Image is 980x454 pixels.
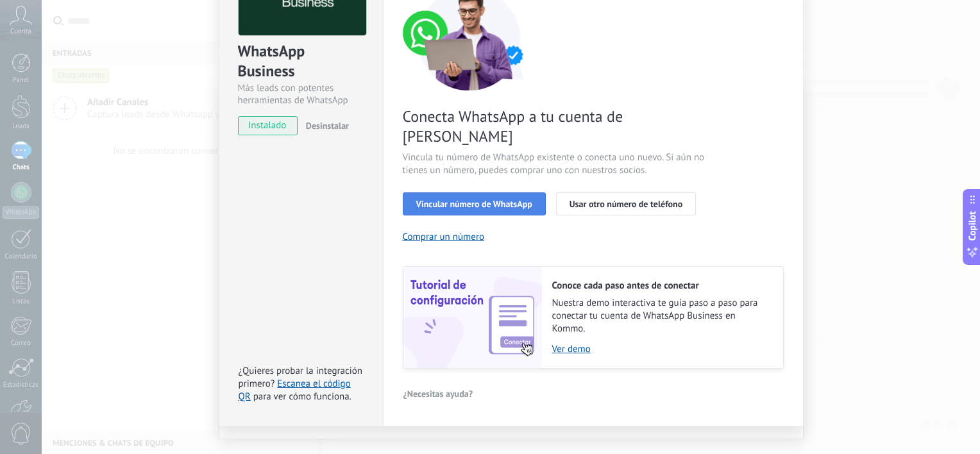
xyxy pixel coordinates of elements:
span: ¿Necesitas ayuda? [403,389,473,398]
span: para ver cómo funciona. [253,391,351,403]
a: Escanea el código QR [239,378,351,403]
div: WhatsApp Business [238,41,364,82]
h2: Conoce cada paso antes de conectar [552,280,770,292]
div: Más leads con potentes herramientas de WhatsApp [238,82,364,106]
button: Usar otro número de teléfono [556,192,696,215]
span: Conecta WhatsApp a tu cuenta de [PERSON_NAME] [403,106,708,146]
span: Vincular número de WhatsApp [416,199,532,208]
span: Vincula tu número de WhatsApp existente o conecta uno nuevo. Si aún no tienes un número, puedes c... [403,151,708,177]
span: Usar otro número de teléfono [570,199,682,208]
span: ¿Quieres probar la integración primero? [239,365,363,390]
span: Copilot [966,212,979,241]
button: ¿Necesitas ayuda? [403,384,474,403]
button: Comprar un número [403,231,485,243]
span: Desinstalar [306,120,349,131]
span: Nuestra demo interactiva te guía paso a paso para conectar tu cuenta de WhatsApp Business en Kommo. [552,297,770,335]
button: Vincular número de WhatsApp [403,192,546,215]
span: instalado [239,116,297,135]
button: Desinstalar [301,116,349,135]
a: Ver demo [552,343,770,355]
